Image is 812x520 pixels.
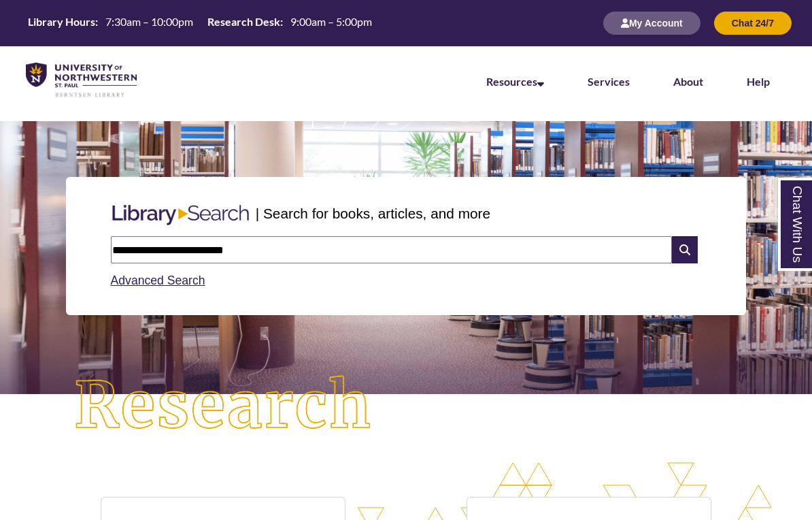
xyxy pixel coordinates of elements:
[673,75,703,88] a: About
[290,15,372,28] span: 9:00am – 5:00pm
[747,75,770,88] a: Help
[256,203,490,224] p: | Search for books, articles, and more
[22,14,100,29] th: Library Hours:
[22,14,377,33] a: Hours Today
[22,14,377,31] table: Hours Today
[714,17,792,29] a: Chat 24/7
[202,14,285,29] th: Research Desk:
[588,75,630,88] a: Services
[603,17,700,29] a: My Account
[41,342,406,470] img: Research
[603,12,700,35] button: My Account
[111,274,205,287] a: Advanced Search
[105,15,193,28] span: 7:30am – 10:00pm
[26,63,137,98] img: UNWSP Library Logo
[714,12,792,35] button: Chat 24/7
[672,236,698,263] i: Search
[486,75,544,88] a: Resources
[105,199,256,231] img: Libary Search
